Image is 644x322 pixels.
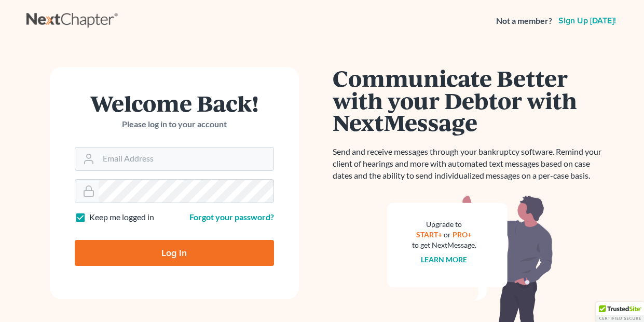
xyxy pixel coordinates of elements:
[333,67,608,133] h1: Communicate Better with your Debtor with NextMessage
[75,92,274,114] h1: Welcome Back!
[75,118,274,130] p: Please log in to your account
[416,230,442,239] a: START+
[421,255,467,264] a: Learn more
[333,146,608,182] p: Send and receive messages through your bankruptcy software. Remind your client of hearings and mo...
[75,240,274,266] input: Log In
[556,17,618,25] a: Sign up [DATE]!
[453,230,472,239] a: PRO+
[444,230,451,239] span: or
[412,219,476,230] div: Upgrade to
[189,212,274,222] a: Forgot your password?
[89,211,154,223] label: Keep me logged in
[99,147,273,170] input: Email Address
[412,240,476,250] div: to get NextMessage.
[596,302,644,322] div: TrustedSite Certified
[496,15,552,27] strong: Not a member?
